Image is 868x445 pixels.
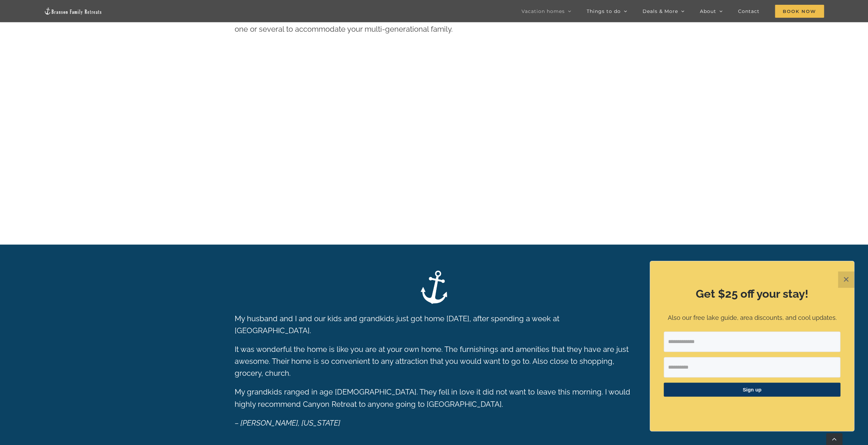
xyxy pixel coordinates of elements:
h2: Get $25 off your stay! [664,286,840,302]
em: – [PERSON_NAME], [US_STATE] [234,418,340,427]
button: Sign up [664,383,840,397]
img: Branson Family Retreats [417,270,451,304]
span: Book Now [775,5,824,18]
span: Deals & More [643,9,678,14]
p: It was wonderful the home is like you are at your own home. The furnishings and amenities that th... [234,343,633,380]
span: Contact [738,9,760,14]
p: Also our free lake guide, area discounts, and cool updates. [664,313,840,323]
span: Things to do [587,9,621,14]
button: Close [838,271,854,288]
img: Branson Family Retreats Logo [44,7,102,15]
input: Email Address [664,331,840,352]
span: Vacation homes [521,9,565,14]
p: ​ [664,405,840,412]
p: My grandkids ranged in age [DEMOGRAPHIC_DATA]. They fell in love it did not want to leave this mo... [234,386,633,410]
p: My husband and I and our kids and grandkids just got home [DATE], after spending a week at [GEOGR... [234,313,633,337]
iframe: Branson search - Availability/Property Search Widget [235,51,634,208]
span: About [700,9,716,14]
input: First Name [664,357,840,377]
